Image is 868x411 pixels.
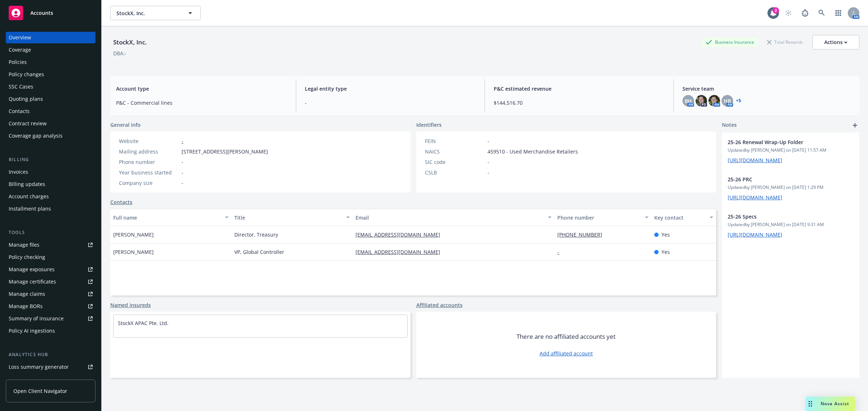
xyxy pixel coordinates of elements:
button: Actions [812,35,859,49]
div: Drag to move [806,397,815,411]
a: Switch app [831,6,846,20]
div: Contract review [9,118,47,129]
div: Quoting plans [9,93,43,105]
a: [URL][DOMAIN_NAME] [728,194,782,201]
button: Title [231,209,353,226]
div: Company size [119,179,179,187]
span: Account type [116,85,287,92]
div: Manage exposures [9,264,55,275]
a: Contract review [6,118,95,129]
button: Full name [110,209,231,226]
div: FEIN [425,137,485,145]
div: Manage certificates [9,276,56,287]
div: Policy changes [9,69,44,80]
div: Installment plans [9,203,51,215]
a: Contacts [6,105,95,117]
div: Website [119,137,179,145]
a: Invoices [6,166,95,178]
div: SSC Cases [9,81,33,92]
span: 25-26 Specs [728,213,835,220]
div: Full name [113,214,221,221]
a: Installment plans [6,203,95,215]
span: Yes [661,248,670,256]
div: Analytics hub [6,351,95,358]
span: P&C estimated revenue [494,85,665,92]
span: [PERSON_NAME] [113,248,154,256]
button: StockX, Inc. [110,6,201,20]
span: There are no affiliated accounts yet [516,332,616,341]
a: - [557,248,565,255]
a: Policy AI ingestions [6,325,95,337]
img: photo [695,95,707,107]
span: Accounts [30,10,53,16]
a: Coverage gap analysis [6,130,95,142]
a: Coverage [6,44,95,56]
span: - [182,158,183,166]
div: Manage BORs [9,300,43,312]
div: Invoices [9,166,28,178]
span: - [488,137,489,145]
div: 25-26 PRCUpdatedby [PERSON_NAME] on [DATE] 1:29 PM[URL][DOMAIN_NAME] [722,170,859,207]
span: VP, Global Controller [234,248,284,256]
span: BH [685,97,692,105]
a: Manage files [6,239,95,251]
div: Actions [824,35,847,49]
span: - [305,99,476,107]
div: Account charges [9,191,49,202]
div: 25-26 Renewal Wrap-Up FolderUpdatedby [PERSON_NAME] on [DATE] 11:57 AM[URL][DOMAIN_NAME] [722,133,859,170]
span: $144,516.70 [494,99,665,107]
a: Policy changes [6,69,95,80]
a: Add affiliated account [540,350,593,357]
div: NAICS [425,148,485,155]
img: photo [709,95,720,107]
div: Business Insurance [702,38,758,47]
a: Quoting plans [6,93,95,105]
a: add [851,121,859,130]
div: Total Rewards [763,38,807,47]
div: Policies [9,56,27,68]
a: Accounts [6,3,95,23]
a: Manage exposures [6,264,95,275]
div: Phone number [557,214,641,221]
div: 25-26 SpecsUpdatedby [PERSON_NAME] on [DATE] 9:31 AM[URL][DOMAIN_NAME] [722,207,859,244]
div: Loss summary generator [9,361,69,373]
span: P&C - Commercial lines [116,99,287,107]
span: 25-26 PRC [728,176,835,183]
span: Director, Treasury [234,231,278,238]
span: StockX, Inc. [116,9,179,17]
span: General info [110,121,141,129]
div: Coverage gap analysis [9,130,63,142]
a: SSC Cases [6,81,95,92]
a: Manage BORs [6,300,95,312]
span: Identifiers [416,121,442,129]
span: Updated by [PERSON_NAME] on [DATE] 11:57 AM [728,147,854,153]
div: CSLB [425,169,485,176]
button: Key contact [651,209,716,226]
span: Notes [722,121,737,130]
a: [PHONE_NUMBER] [557,231,608,238]
div: Phone number [119,158,179,166]
span: - [182,179,183,187]
a: Affiliated accounts [416,301,463,309]
div: Policy AI ingestions [9,325,55,337]
div: StockX, Inc. [110,38,150,47]
div: Manage files [9,239,39,251]
button: Email [353,209,554,226]
span: Legal entity type [305,85,476,92]
a: [URL][DOMAIN_NAME] [728,157,782,164]
div: Policy checking [9,251,45,263]
div: Billing updates [9,178,45,190]
a: Loss summary generator [6,361,95,373]
a: Start snowing [781,6,796,20]
button: Phone number [554,209,651,226]
a: [EMAIL_ADDRESS][DOMAIN_NAME] [356,231,446,238]
a: [URL][DOMAIN_NAME] [728,231,782,238]
a: [EMAIL_ADDRESS][DOMAIN_NAME] [356,248,446,255]
span: Open Client Navigator [13,387,67,395]
div: Summary of insurance [9,313,64,324]
span: [STREET_ADDRESS][PERSON_NAME] [182,148,268,155]
span: - [488,158,489,166]
a: +5 [736,99,741,103]
a: - [182,138,183,144]
a: Report a Bug [798,6,812,20]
